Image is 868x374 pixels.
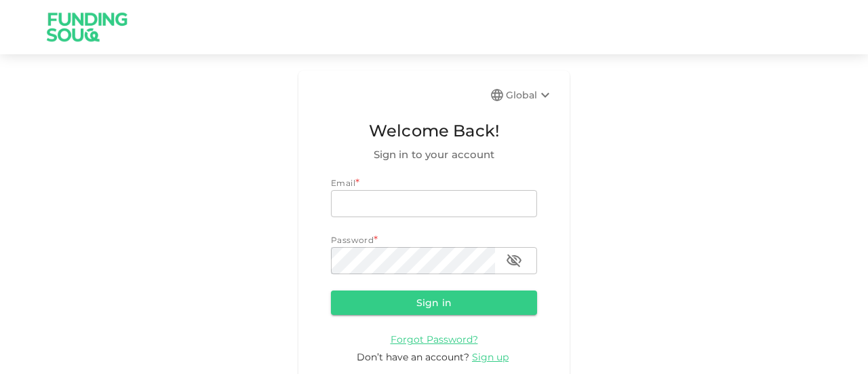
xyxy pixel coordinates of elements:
a: Forgot Password? [391,333,478,345]
input: password [331,247,495,274]
button: Sign in [331,291,537,315]
span: Password [331,235,374,245]
input: email [331,190,537,217]
span: Sign up [472,351,509,363]
span: Sign in to your account [331,147,537,163]
span: Welcome Back! [331,118,537,144]
div: Global [506,87,553,103]
span: Don’t have an account? [357,351,469,363]
span: Email [331,178,355,188]
span: Forgot Password? [391,333,478,345]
